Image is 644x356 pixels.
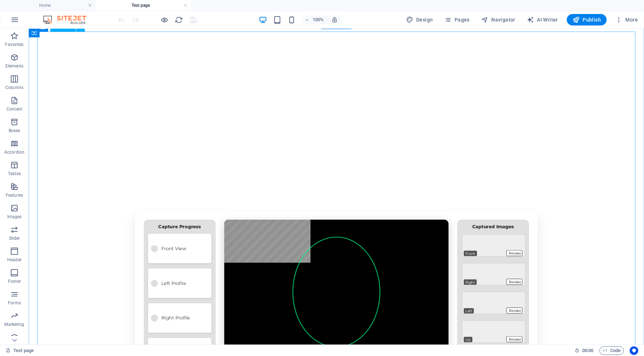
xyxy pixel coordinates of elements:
[6,192,23,198] p: Features
[524,14,561,25] button: AI Writer
[8,278,21,284] p: Footer
[7,214,22,220] p: Images
[96,1,191,9] h4: Test page
[61,25,73,29] span: HTML
[444,16,469,23] span: Pages
[527,16,558,23] span: AI Writer
[603,346,621,355] span: Code
[582,346,593,355] span: 00 00
[599,346,624,355] button: Code
[630,346,638,355] button: Usercentrics
[575,346,594,355] h6: Session time
[302,15,327,24] button: 100%
[403,14,436,25] div: Design (Ctrl+Alt+Y)
[572,16,601,23] span: Publish
[7,257,22,263] p: Header
[5,42,23,47] p: Favorites
[5,85,23,90] p: Columns
[481,16,515,23] span: Navigator
[587,348,588,353] span: :
[8,171,21,177] p: Tables
[615,16,638,23] span: More
[9,235,20,241] p: Slider
[331,17,338,23] i: On resize automatically adjust zoom level to fit chosen device.
[406,16,433,23] span: Design
[6,346,34,355] a: Click to cancel selection. Double-click to open Pages
[9,128,20,133] p: Boxes
[4,322,24,327] p: Marketing
[4,149,24,155] p: Accordion
[6,106,22,112] p: Content
[313,15,324,24] h6: 100%
[441,14,472,25] button: Pages
[175,16,183,24] i: Reload page
[5,63,24,69] p: Elements
[478,14,518,25] button: Navigator
[567,14,607,25] button: Publish
[612,14,641,25] button: More
[41,15,95,24] img: Editor Logo
[8,300,21,306] p: Forms
[174,15,183,24] button: reload
[403,14,436,25] button: Design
